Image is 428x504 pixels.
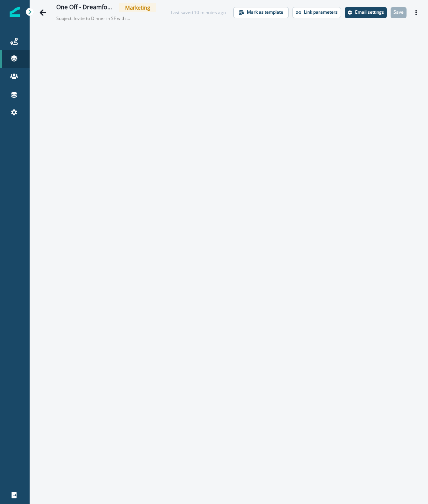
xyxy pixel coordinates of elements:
[394,10,404,15] p: Save
[56,12,130,22] p: Subject: Invite to Dinner in SF with [PERSON_NAME] and [PERSON_NAME]
[56,4,113,12] div: One Off - Dreamforce Feeler
[355,10,384,15] p: Email settings
[410,7,422,18] button: Actions
[10,7,20,17] img: Inflection
[36,5,50,20] button: Go back
[292,7,341,18] button: Link parameters
[171,9,226,16] div: Last saved 10 minutes ago
[391,7,407,18] button: Save
[304,10,338,15] p: Link parameters
[233,7,289,18] button: Mark as template
[119,3,156,12] span: Marketing
[345,7,387,18] button: Settings
[247,10,283,15] p: Mark as template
